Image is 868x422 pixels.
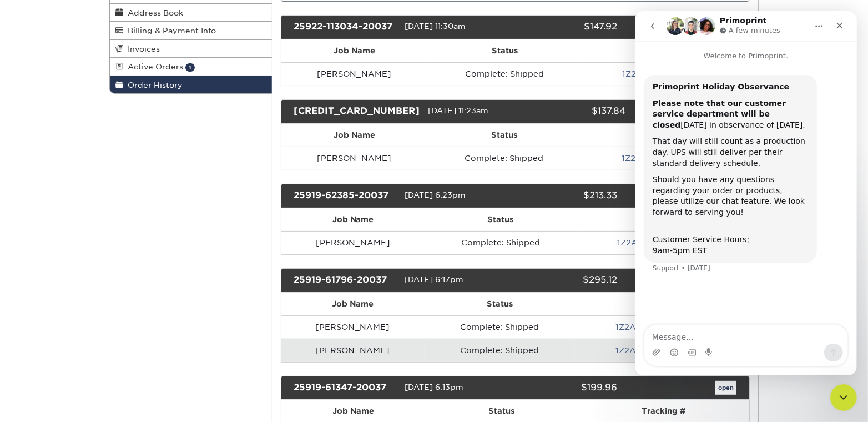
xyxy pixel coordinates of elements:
span: Active Orders [123,62,183,71]
span: [DATE] 6:13pm [405,383,463,391]
div: [CREDIT_CARD_NUMBER] [286,104,428,119]
a: Invoices [110,40,272,58]
span: 1 [185,63,195,72]
td: Complete: Shipped [425,231,577,254]
a: Billing & Payment Info [110,22,272,39]
a: 1Z2A46810397914095 [616,323,709,331]
div: $295.12 [507,273,625,288]
a: Address Book [110,4,272,22]
td: [PERSON_NAME] [281,231,425,254]
span: [DATE] 11:23am [428,106,489,115]
td: Complete: Shipped [425,339,576,362]
th: Tracking # [575,293,749,315]
th: Tracking # [582,39,749,62]
a: open [715,381,736,395]
div: 25919-61796-20037 [286,273,405,288]
div: $213.33 [507,189,625,203]
th: Status [425,293,576,315]
td: Complete: Shipped [427,147,581,170]
th: Job Name [281,39,428,62]
div: $147.92 [507,20,625,34]
div: $137.84 [523,104,634,119]
th: Tracking # [581,124,749,147]
div: $199.96 [507,381,625,395]
span: [DATE] 6:23pm [405,190,466,199]
td: Complete: Shipped [425,315,576,339]
td: [PERSON_NAME] [281,62,428,86]
td: [PERSON_NAME] [281,339,425,362]
div: 25919-62385-20037 [286,189,405,203]
a: 1Z2A46810317179183 [622,69,709,78]
div: 25922-113034-20037 [286,20,405,34]
a: 1Z2A46810317179129 [622,154,709,163]
span: Order History [123,81,183,89]
th: Job Name [281,293,425,315]
a: Order History [110,76,272,93]
td: Complete: Shipped [428,62,582,86]
th: Status [425,208,577,231]
span: [DATE] 11:30am [405,22,466,31]
th: Tracking # [577,208,750,231]
span: Address Book [123,8,183,17]
span: Billing & Payment Info [123,26,216,35]
span: [DATE] 6:17pm [405,275,463,284]
iframe: Intercom live chat [830,384,857,411]
a: Active Orders 1 [110,58,272,76]
span: Invoices [123,44,160,53]
th: Status [428,39,582,62]
td: [PERSON_NAME] [281,147,427,170]
div: 25919-61347-20037 [286,381,405,395]
th: Job Name [281,124,427,147]
td: [PERSON_NAME] [281,315,425,339]
iframe: Intercom live chat [635,11,857,375]
a: 1Z2A611R0335374696 [617,238,709,247]
a: 1Z2A46810397914095 [616,346,709,355]
th: Status [427,124,581,147]
th: Job Name [281,208,425,231]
